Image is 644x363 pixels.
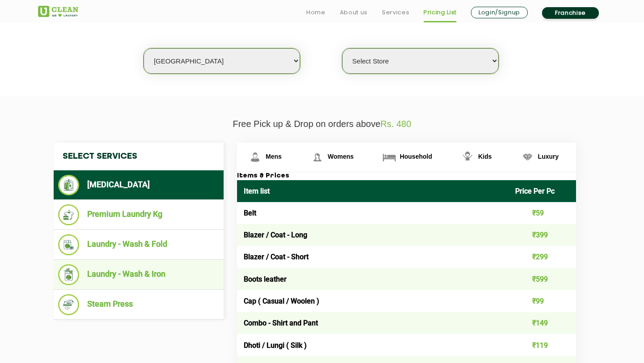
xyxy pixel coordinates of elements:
[508,202,576,224] td: ₹59
[266,153,282,160] span: Mens
[478,153,491,160] span: Kids
[328,153,354,160] span: Womens
[58,175,219,195] li: [MEDICAL_DATA]
[508,224,576,246] td: ₹399
[58,234,79,255] img: Laundry - Wash & Fold
[508,268,576,290] td: ₹599
[237,268,508,290] td: Boots leather
[424,7,457,18] a: Pricing List
[58,204,79,225] img: Premium Laundry Kg
[237,312,508,334] td: Combo - Shirt and Pant
[38,6,78,17] img: UClean Laundry and Dry Cleaning
[237,180,508,202] th: Item list
[520,149,535,165] img: Luxury
[237,290,508,312] td: Cap ( Casual / Woolen )
[381,149,397,165] img: Household
[54,143,224,170] h4: Select Services
[237,224,508,246] td: Blazer / Coat - Long
[381,119,411,129] span: Rs. 480
[58,204,219,225] li: Premium Laundry Kg
[58,294,219,315] li: Steam Press
[382,7,409,18] a: Services
[400,153,432,160] span: Household
[508,334,576,356] td: ₹119
[58,264,219,285] li: Laundry - Wash & Iron
[58,264,79,285] img: Laundry - Wash & Iron
[38,119,606,129] p: Free Pick up & Drop on orders above
[58,234,219,255] li: Laundry - Wash & Fold
[508,180,576,202] th: Price Per Pc
[508,290,576,312] td: ₹99
[58,294,79,315] img: Steam Press
[508,312,576,334] td: ₹149
[237,202,508,224] td: Belt
[542,7,599,19] a: Franchise
[340,7,368,18] a: About us
[237,246,508,268] td: Blazer / Coat - Short
[508,246,576,268] td: ₹299
[306,7,326,18] a: Home
[460,149,475,165] img: Kids
[237,172,576,180] h3: Items & Prices
[247,149,263,165] img: Mens
[237,334,508,356] td: Dhoti / Lungi ( Silk )
[58,175,79,195] img: Dry Cleaning
[309,149,325,165] img: Womens
[538,153,559,160] span: Luxury
[471,7,528,18] a: Login/Signup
